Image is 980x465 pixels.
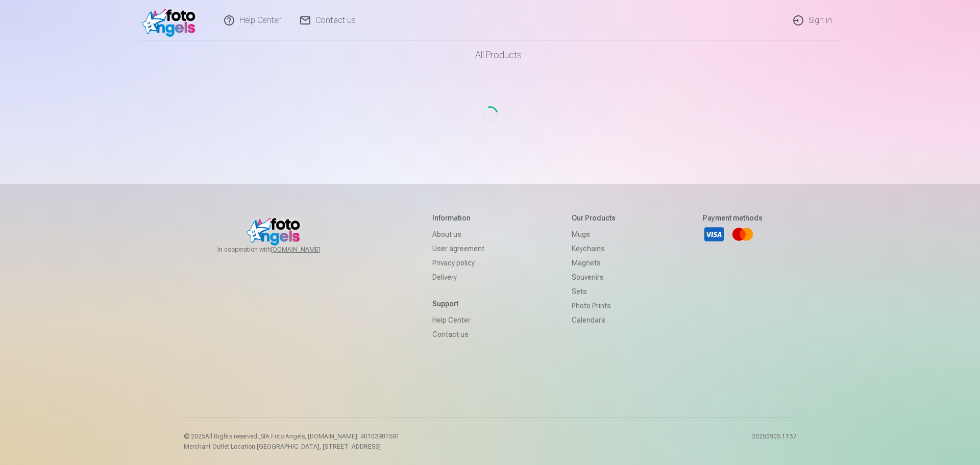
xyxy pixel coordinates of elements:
a: Mugs [572,227,616,241]
a: About us [432,227,484,241]
p: 20250905.1137 [752,432,796,451]
a: Contact us [432,327,484,341]
a: Help Center [432,313,484,327]
p: © 2025 All Rights reserved. , [184,432,400,440]
a: Delivery [432,270,484,284]
h5: Payment methods [703,213,763,223]
img: /v1 [142,4,201,37]
h5: Support [432,299,484,309]
a: Keychains [572,241,616,256]
span: SIA Foto Angels, [DOMAIN_NAME]. 40103901591 [260,433,400,440]
a: Photo prints [572,299,616,313]
a: Sets [572,284,616,299]
a: Visa [703,223,725,246]
a: All products [447,41,534,69]
span: In cooperation with [217,246,345,254]
a: Calendars [572,313,616,327]
a: Mastercard [731,223,754,246]
h5: Our products [572,213,616,223]
h5: Information [432,213,484,223]
a: [DOMAIN_NAME] [271,246,345,254]
a: Magnets [572,256,616,270]
p: Merchant Outlet Location [GEOGRAPHIC_DATA], [STREET_ADDRESS] [184,443,400,451]
a: User agreement [432,241,484,256]
a: Privacy policy [432,256,484,270]
a: Souvenirs [572,270,616,284]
